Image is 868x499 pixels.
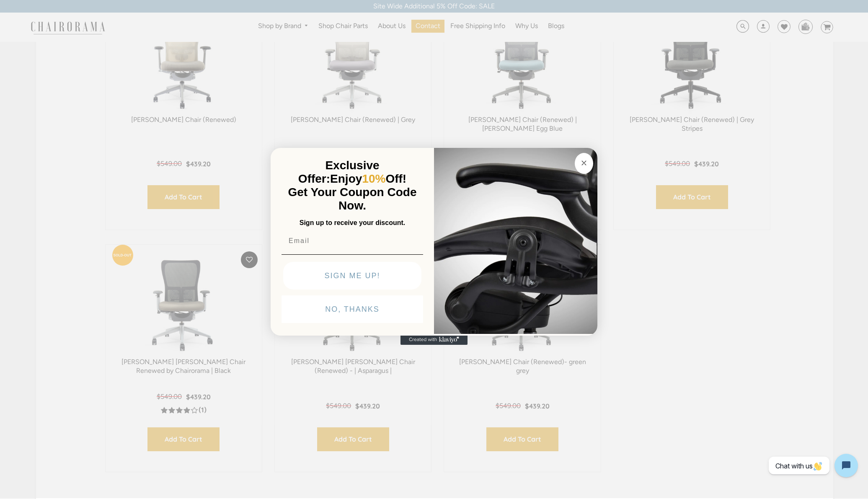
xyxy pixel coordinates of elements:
input: Email [282,233,423,249]
span: Sign up to receive your discount. [300,219,405,226]
img: underline [282,254,423,255]
a: Created with Klaviyo - opens in a new tab [400,335,468,345]
span: 10% [362,172,385,185]
button: Close dialog [575,153,593,174]
span: Get Your Coupon Code Now. [288,186,417,212]
span: Enjoy Off! [330,172,406,185]
button: SIGN ME UP! [283,262,421,290]
button: NO, THANKS [282,295,423,323]
img: 92d77583-a095-41f6-84e7-858462e0427a.jpeg [434,146,597,334]
span: Exclusive Offer: [298,159,380,185]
